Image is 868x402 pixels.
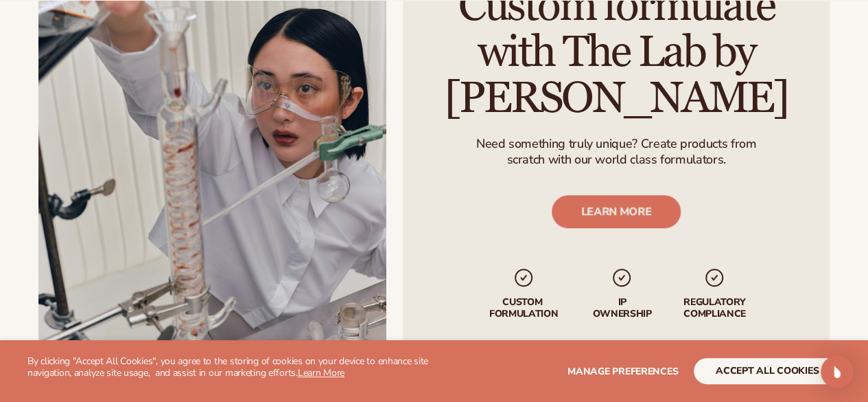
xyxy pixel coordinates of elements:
[694,358,841,384] button: accept all cookies
[567,365,678,378] span: Manage preferences
[552,196,681,229] a: LEARN MORE
[678,298,752,321] p: regulatory compliance
[27,356,434,379] p: By clicking "Accept All Cookies", you agree to the storing of cookies on your device to enhance s...
[481,298,567,321] p: Custom formulation
[821,355,854,388] div: Open Intercom Messenger
[476,136,756,152] p: Need something truly unique? Create products from
[587,298,657,321] p: IP Ownership
[611,267,633,289] img: checkmark_svg
[567,358,678,384] button: Manage preferences
[476,152,756,168] p: scratch with our world class formulators.
[298,366,344,379] a: Learn More
[513,267,535,289] img: checkmark_svg
[704,267,726,289] img: checkmark_svg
